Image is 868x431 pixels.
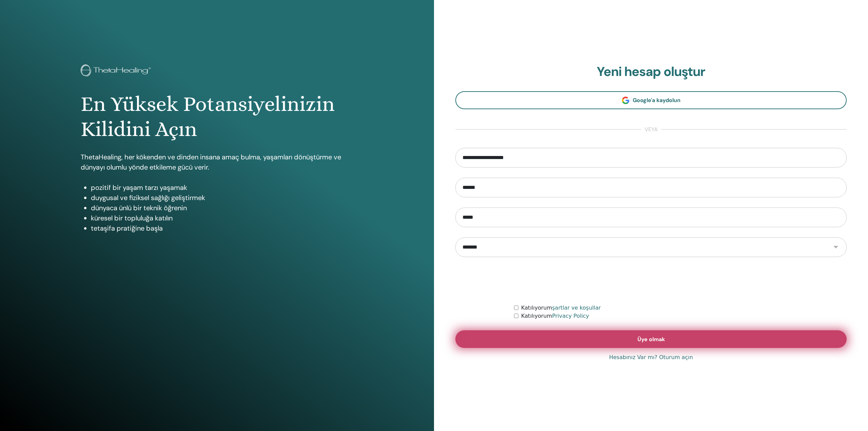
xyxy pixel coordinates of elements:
h2: Yeni hesap oluştur [455,64,847,80]
h1: En Yüksek Potansiyelinizin Kilidini Açın [81,92,353,142]
iframe: reCAPTCHA [599,267,703,294]
button: Üye olmak [455,330,847,348]
li: duygusal ve fiziksel sağlığı geliştirmek [91,193,353,203]
a: Hesabınız Var mı? Oturum açın [609,353,693,361]
li: dünyaca ünlü bir teknik öğrenin [91,203,353,213]
a: şartlar ve koşullar [552,305,601,311]
li: tetaşifa pratiğine başla [91,223,353,233]
label: Katılıyorum [521,304,601,312]
span: Üye olmak [637,336,665,343]
span: Google'a kaydolun [633,97,680,104]
a: Google'a kaydolun [455,91,847,109]
li: küresel bir topluluğa katılın [91,213,353,223]
li: pozitif bir yaşam tarzı yaşamak [91,182,353,193]
label: Katılıyorum [521,312,589,320]
a: Privacy Policy [552,313,589,319]
span: veya [641,125,661,134]
p: ThetaHealing, her kökenden ve dinden insana amaç bulma, yaşamları dönüştürme ve dünyayı olumlu yö... [81,152,353,172]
